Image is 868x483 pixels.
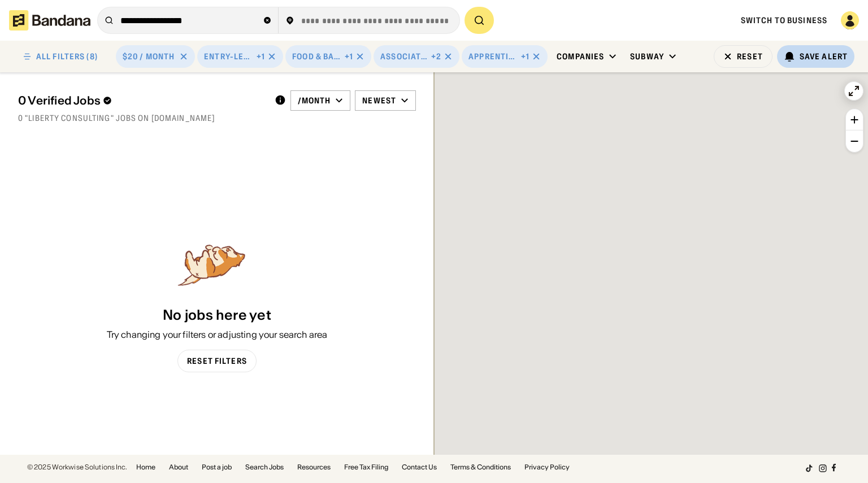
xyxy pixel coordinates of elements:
[36,53,98,60] div: ALL FILTERS (8)
[450,464,511,471] a: Terms & Conditions
[169,464,188,471] a: About
[557,51,604,62] div: Companies
[521,51,530,62] div: +1
[524,464,570,471] a: Privacy Policy
[741,15,827,25] a: Switch to Business
[362,95,396,106] div: Newest
[187,357,247,365] div: Reset Filters
[123,51,175,62] div: $20 / month
[163,307,271,324] div: No jobs here yet
[9,10,90,31] img: Bandana logotype
[431,51,441,62] div: +2
[468,51,519,62] div: Apprenticeship
[257,51,265,62] div: +1
[380,51,429,62] div: Associate's Degree
[136,464,155,471] a: Home
[292,51,342,62] div: Food & Bars
[18,94,266,107] div: 0 Verified Jobs
[27,464,127,471] div: © 2025 Workwise Solutions Inc.
[245,464,284,471] a: Search Jobs
[202,464,232,471] a: Post a job
[345,51,353,62] div: +1
[737,53,763,60] div: Reset
[298,95,331,106] div: /month
[204,51,254,62] div: Entry-Level
[18,113,416,123] div: 0 "liberty consulting" jobs on [DOMAIN_NAME]
[800,51,848,62] div: Save Alert
[630,51,664,62] div: Subway
[344,464,388,471] a: Free Tax Filing
[297,464,331,471] a: Resources
[107,328,328,341] div: Try changing your filters or adjusting your search area
[402,464,437,471] a: Contact Us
